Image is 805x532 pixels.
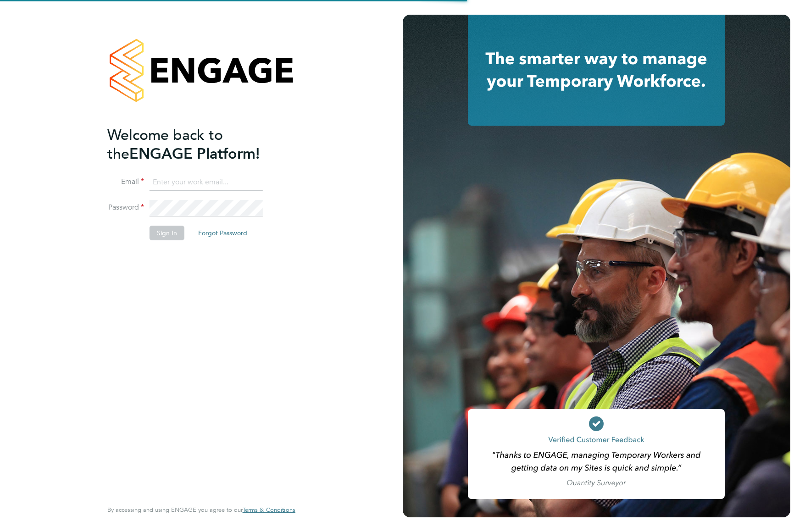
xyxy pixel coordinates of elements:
[107,126,223,163] span: Welcome back to the
[191,226,255,240] button: Forgot Password
[150,174,263,191] input: Enter your work email...
[243,506,295,514] a: Terms & Conditions
[107,506,295,514] span: By accessing and using ENGAGE you agree to our
[107,203,144,212] label: Password
[107,126,286,163] h2: ENGAGE Platform!
[150,226,184,240] button: Sign In
[243,506,295,514] span: Terms & Conditions
[107,177,144,187] label: Email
